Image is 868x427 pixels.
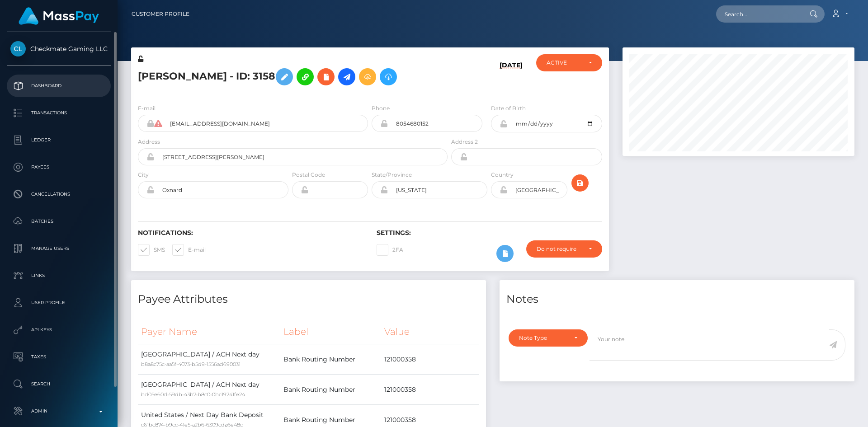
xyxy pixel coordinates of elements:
p: Dashboard [10,79,107,93]
small: b8a8c75c-aa5f-4073-b5d9-1556ad690031 [141,361,241,367]
td: [GEOGRAPHIC_DATA] / ACH Next day [138,375,280,405]
div: ACTIVE [547,59,581,66]
label: Address 2 [451,138,478,146]
td: Bank Routing Number [280,344,381,375]
a: Initiate Payout [338,68,355,85]
td: [GEOGRAPHIC_DATA] / ACH Next day [138,344,280,375]
img: Checkmate Gaming LLC [10,41,26,56]
div: Note Type [519,334,567,342]
a: Batches [7,210,111,233]
a: API Keys [7,319,111,341]
h5: [PERSON_NAME] - ID: 3158 [138,64,443,90]
h6: Settings: [377,229,602,237]
th: Value [381,319,479,344]
p: Admin [10,404,107,418]
label: City [138,171,149,179]
p: Cancellations [10,188,107,201]
i: Cannot communicate with payees of this client directly [154,120,162,127]
a: User Profile [7,291,111,314]
p: Taxes [10,350,107,364]
button: ACTIVE [536,54,602,71]
label: Address [138,138,160,146]
label: Date of Birth [491,104,526,113]
label: SMS [138,244,165,256]
h4: Payee Attributes [138,291,479,307]
a: Customer Profile [132,5,189,23]
div: Do not require [537,245,581,253]
label: E-mail [172,244,206,256]
td: 121000358 [381,344,479,375]
a: Links [7,264,111,287]
button: Do not require [526,240,602,258]
p: Ledger [10,133,107,147]
th: Payer Name [138,319,280,344]
label: Country [491,171,514,179]
button: Note Type [509,329,588,347]
p: Transactions [10,106,107,120]
h4: Notes [506,291,848,307]
a: Dashboard [7,75,111,97]
h6: [DATE] [500,61,523,93]
p: Manage Users [10,242,107,255]
a: Transactions [7,102,111,124]
a: Manage Users [7,237,111,260]
small: bd05e60d-59db-43b7-b8c0-0bc19241fe24 [141,391,245,398]
p: Batches [10,215,107,228]
label: State/Province [372,171,412,179]
label: 2FA [377,244,403,256]
img: MassPay Logo [19,7,99,25]
p: Payees [10,160,107,174]
p: Links [10,269,107,282]
p: User Profile [10,296,107,310]
h6: Notifications: [138,229,363,237]
a: Taxes [7,346,111,368]
a: Ledger [7,129,111,151]
a: Cancellations [7,183,111,206]
td: Bank Routing Number [280,375,381,405]
td: 121000358 [381,375,479,405]
label: Postal Code [292,171,325,179]
label: E-mail [138,104,156,113]
span: Checkmate Gaming LLC [7,45,111,53]
a: Payees [7,156,111,178]
p: API Keys [10,323,107,337]
a: Search [7,373,111,395]
th: Label [280,319,381,344]
p: Search [10,377,107,391]
input: Search... [716,5,801,23]
a: Admin [7,400,111,422]
label: Phone [372,104,390,113]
